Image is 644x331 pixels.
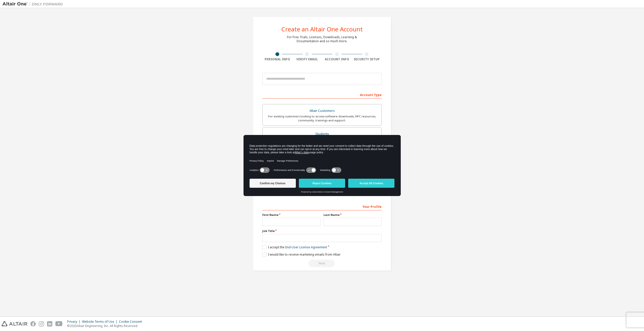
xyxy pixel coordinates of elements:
[39,321,44,326] img: instagram.svg
[262,252,341,257] label: I would like to receive marketing emails from Altair
[47,321,52,326] img: linkedin.svg
[292,57,322,61] div: Verify Email
[262,229,382,233] label: Job Title
[3,2,65,7] img: Altair One
[55,321,63,326] img: youtube.svg
[324,213,382,217] label: Last Name
[262,202,382,210] div: Your Profile
[119,320,145,324] div: Cookie Consent
[262,213,320,217] label: First Name
[322,57,352,61] div: Account Info
[2,321,27,326] img: altair_logo.svg
[266,114,378,122] div: For existing customers looking to access software downloads, HPC resources, community, trainings ...
[262,260,382,267] div: Read and acccept EULA to continue
[67,324,145,328] p: © 2025 Altair Engineering, Inc. All Rights Reserved.
[67,320,82,324] div: Privacy
[266,130,378,137] div: Students
[352,57,382,61] div: Security Setup
[262,57,292,61] div: Personal Info
[82,320,119,324] div: Website Terms of Use
[287,35,357,43] div: For Free Trials, Licenses, Downloads, Learning & Documentation and so much more.
[262,245,327,249] label: I accept the
[285,245,327,249] a: End-User License Agreement
[281,26,363,32] div: Create an Altair One Account
[262,90,382,99] div: Account Type
[30,321,36,326] img: facebook.svg
[266,107,378,114] div: Altair Customers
